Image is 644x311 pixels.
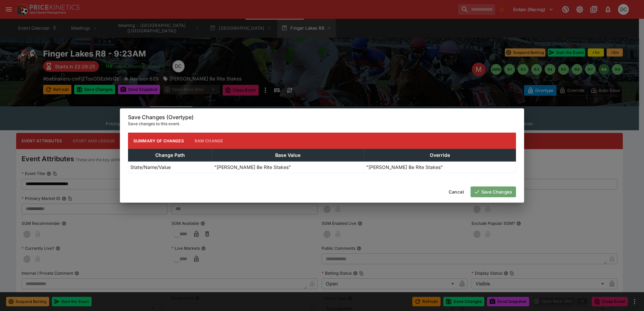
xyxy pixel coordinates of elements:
[128,114,516,121] h6: Save Changes (Overtype)
[128,149,212,162] th: Change Path
[364,149,516,162] th: Override
[128,133,189,149] button: Summary of Changes
[212,149,364,162] th: Base Value
[128,120,516,127] p: Save changes to this event.
[364,162,516,173] td: "[PERSON_NAME] Be Rite Stakes"
[445,186,468,197] button: Cancel
[130,164,171,171] p: State/Name/Value
[212,162,364,173] td: "[PERSON_NAME] Be Rite Stakes"
[189,133,229,149] button: Raw Change
[471,186,516,197] button: Save Changes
